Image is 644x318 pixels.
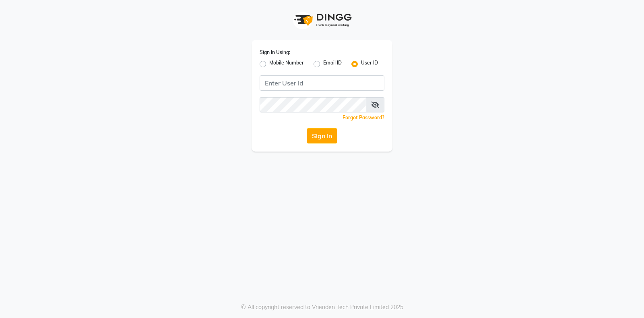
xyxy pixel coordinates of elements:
img: logo1.svg [290,8,354,32]
input: Username [260,75,384,91]
label: Email ID [323,59,342,69]
button: Sign In [307,128,337,143]
a: Forgot Password? [343,114,384,121]
label: Sign In Using: [260,49,290,56]
label: User ID [361,59,378,69]
label: Mobile Number [269,59,304,69]
input: Username [260,97,366,112]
